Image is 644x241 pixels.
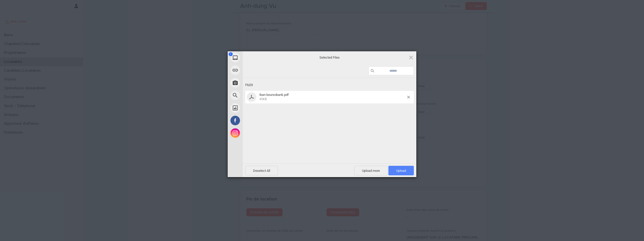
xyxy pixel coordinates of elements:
[396,169,406,173] span: Upload
[228,127,288,139] div: Instagram
[408,55,414,60] span: Click here or hit ESC to close picker
[259,93,289,97] span: iban-boursobank.pdf
[228,102,288,114] div: Unsplash
[228,51,288,64] div: My Device
[229,52,233,56] span: 1
[228,76,288,89] div: Take Photo
[259,97,267,101] span: 45KB
[258,93,407,101] span: iban-boursobank.pdf
[228,64,288,76] div: Link (URL)
[354,166,388,175] span: Upload more
[279,55,380,60] span: Selected Files
[245,166,278,175] span: Deselect All
[245,81,414,90] div: Files
[388,166,414,175] span: Upload
[228,114,288,127] div: Facebook
[228,89,288,102] div: Web Search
